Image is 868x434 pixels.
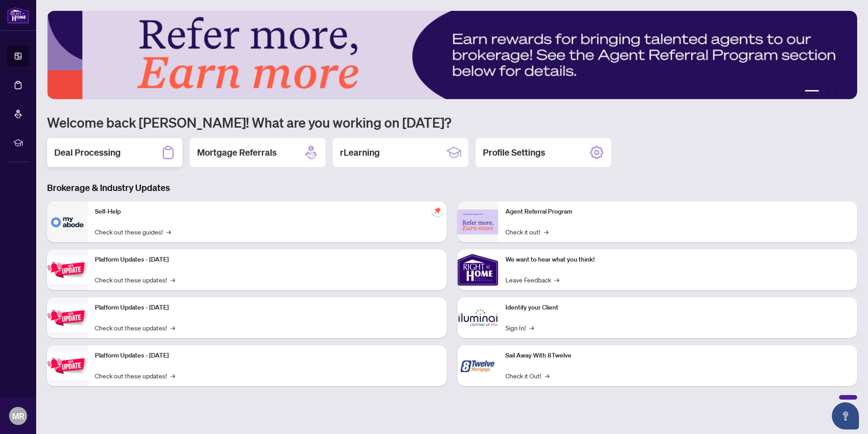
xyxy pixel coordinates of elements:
button: 1 [805,90,819,94]
p: Platform Updates - [DATE] [95,255,439,265]
a: Check out these updates!→ [95,275,175,285]
a: Check it out!→ [505,227,548,237]
span: → [166,227,171,237]
img: Identify your Client [458,297,498,338]
span: → [544,227,548,237]
h2: Mortgage Referrals [197,146,277,159]
button: 3 [830,90,834,94]
p: Platform Updates - [DATE] [95,351,439,361]
button: 5 [844,90,848,94]
a: Leave Feedback→ [505,275,559,285]
a: Check out these updates!→ [95,371,175,381]
span: pushpin [432,205,443,216]
span: → [529,323,534,333]
span: → [170,323,175,333]
img: Platform Updates - July 8, 2025 [47,304,88,332]
img: Self-Help [47,201,88,242]
button: Open asap [832,402,859,429]
span: → [545,371,549,381]
button: 2 [823,90,826,94]
p: Agent Referral Program [505,207,850,217]
a: Check it Out!→ [505,371,549,381]
img: Platform Updates - June 23, 2025 [47,352,88,380]
h2: Profile Settings [483,146,545,159]
p: Self-Help [95,207,439,217]
h1: Welcome back [PERSON_NAME]! What are you working on [DATE]? [47,114,857,131]
a: Sign In!→ [505,323,534,333]
span: MR [12,410,24,422]
img: Sail Away With 8Twelve [458,345,498,386]
span: → [170,275,175,285]
h3: Brokerage & Industry Updates [47,181,857,194]
button: 4 [837,90,841,94]
span: → [555,275,559,285]
p: Platform Updates - [DATE] [95,303,439,313]
img: We want to hear what you think! [458,249,498,290]
img: logo [7,7,29,24]
p: Identify your Client [505,303,850,313]
p: We want to hear what you think! [505,255,850,265]
img: Slide 0 [47,11,857,99]
h2: rLearning [340,146,380,159]
img: Platform Updates - July 21, 2025 [47,256,88,284]
a: Check out these guides!→ [95,227,171,237]
img: Agent Referral Program [458,210,498,234]
span: → [170,371,175,381]
p: Sail Away With 8Twelve [505,351,850,361]
h2: Deal Processing [54,146,121,159]
a: Check out these updates!→ [95,323,175,333]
